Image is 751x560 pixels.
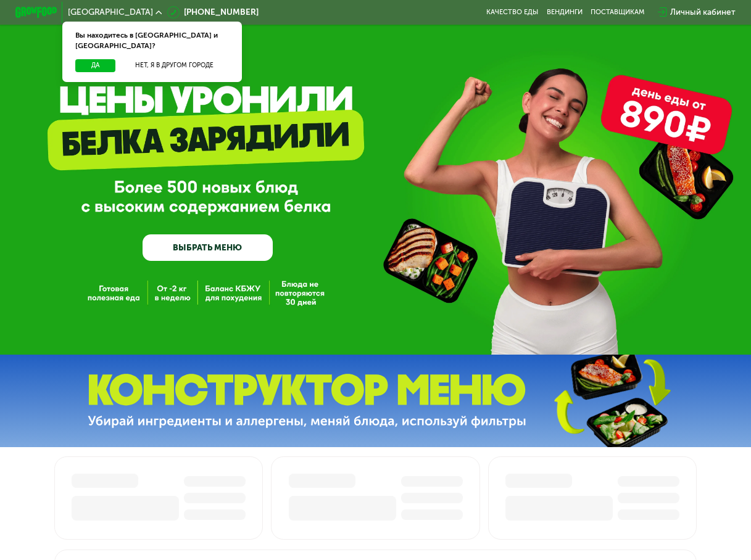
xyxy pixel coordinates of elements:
a: Качество еды [486,8,538,17]
button: Нет, я в другом городе [120,59,230,72]
div: поставщикам [591,8,644,17]
a: Вендинги [547,8,583,17]
div: Личный кабинет [670,6,736,19]
div: Вы находитесь в [GEOGRAPHIC_DATA] и [GEOGRAPHIC_DATA]? [62,22,242,59]
a: ВЫБРАТЬ МЕНЮ [143,234,272,260]
button: Да [75,59,115,72]
span: [GEOGRAPHIC_DATA] [68,8,153,17]
a: [PHONE_NUMBER] [167,6,259,19]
